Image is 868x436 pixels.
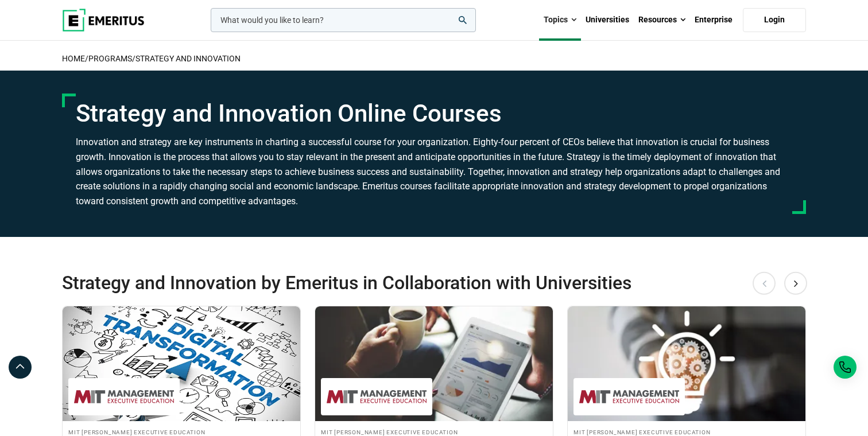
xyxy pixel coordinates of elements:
img: Digital Transformation: Platform Strategies for Success | Online Strategy and Innovation Course [63,306,300,421]
img: Postgraduate Diploma in Innovation and Design Thinking (E-Learning) | Online Strategy and Innovat... [568,306,805,421]
h1: Strategy and Innovation Online Courses [76,99,792,128]
img: MIT Sloan Executive Education [327,384,427,410]
img: MIT Sloan Executive Education [579,384,679,410]
img: Postgraduate Diploma in Digital Business (E-Learning) | Online Strategy and Innovation Course [315,306,553,421]
h2: / / [62,46,806,71]
a: home [62,54,85,63]
h3: Innovation and strategy are key instruments in charting a successful course for your organization... [76,135,792,208]
img: MIT Sloan Executive Education [74,384,174,410]
h2: Strategy and Innovation by Emeritus in Collaboration with Universities [62,271,731,294]
a: Strategy and Innovation [135,54,241,63]
button: Next [784,272,807,295]
input: woocommerce-product-search-field-0 [211,8,476,32]
a: Login [743,8,806,32]
button: Previous [753,272,776,295]
a: Programs [88,54,132,63]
